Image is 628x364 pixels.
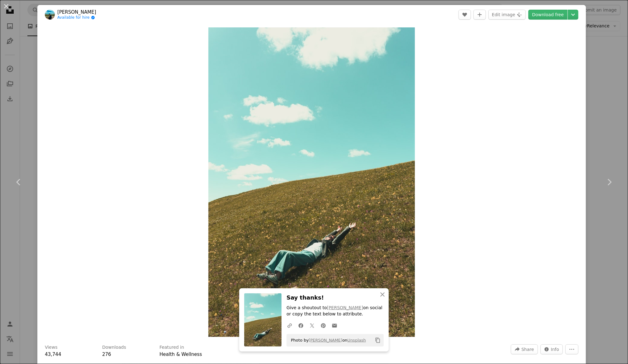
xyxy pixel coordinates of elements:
[521,345,534,354] span: Share
[327,305,363,310] a: [PERSON_NAME]
[287,305,384,317] p: Give a shoutout to on social or copy the text below to attribute.
[473,10,486,20] button: Add to Collection
[551,345,559,354] span: Info
[307,319,318,332] a: Share on Twitter
[459,10,471,20] button: Like
[347,338,366,343] a: Unsplash
[102,344,126,351] h3: Downloads
[591,152,628,212] a: Next
[102,352,111,357] span: 276
[565,344,578,354] button: More Actions
[309,338,342,343] a: [PERSON_NAME]
[45,352,61,357] span: 43,744
[329,319,340,332] a: Share over email
[488,10,526,20] button: Edit image
[528,10,568,20] a: Download free
[57,15,96,20] a: Available for hire
[159,344,184,351] h3: Featured in
[540,344,563,354] button: Stats about this image
[318,319,329,332] a: Share on Pinterest
[57,9,96,15] a: [PERSON_NAME]
[287,293,384,302] h3: Say thanks!
[288,335,366,345] span: Photo by on
[208,27,415,337] img: A person laying on the ground in a field
[373,335,383,346] button: Copy to clipboard
[45,10,55,20] img: Go to Alan W's profile
[159,352,202,357] a: Health & Wellness
[511,344,538,354] button: Share this image
[295,319,307,332] a: Share on Facebook
[45,344,58,351] h3: Views
[208,27,415,337] button: Zoom in on this image
[568,10,578,20] button: Choose download size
